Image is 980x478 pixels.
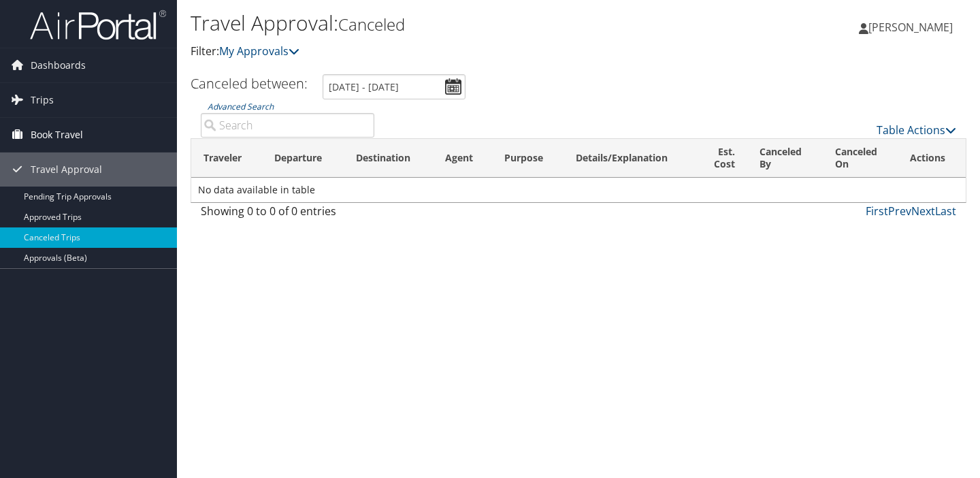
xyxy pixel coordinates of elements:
[859,7,966,48] a: [PERSON_NAME]
[191,178,966,202] td: No data available in table
[191,74,308,93] h3: Canceled between:
[31,118,83,152] span: Book Travel
[877,123,956,138] a: Table Actions
[888,204,911,219] a: Prev
[201,113,374,138] input: Advanced Search
[898,139,966,178] th: Actions
[31,153,102,187] span: Travel Approval
[868,20,953,35] span: [PERSON_NAME]
[747,139,823,178] th: Canceled By: activate to sort column ascending
[31,83,54,117] span: Trips
[866,204,888,219] a: First
[30,9,166,41] img: airportal-logo.png
[191,9,708,37] h1: Travel Approval:
[338,13,405,35] small: Canceled
[344,139,433,178] th: Destination: activate to sort column ascending
[935,204,956,219] a: Last
[31,48,86,82] span: Dashboards
[911,204,935,219] a: Next
[492,139,563,178] th: Purpose
[262,139,344,178] th: Departure: activate to sort column ascending
[823,139,898,178] th: Canceled On: activate to sort column ascending
[208,101,274,112] a: Advanced Search
[323,74,465,99] input: [DATE] - [DATE]
[191,43,708,61] p: Filter:
[201,203,374,226] div: Showing 0 to 0 of 0 entries
[696,139,747,178] th: Est. Cost: activate to sort column ascending
[563,139,695,178] th: Details/Explanation
[191,139,262,178] th: Traveler: activate to sort column ascending
[433,139,492,178] th: Agent
[219,44,299,59] a: My Approvals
